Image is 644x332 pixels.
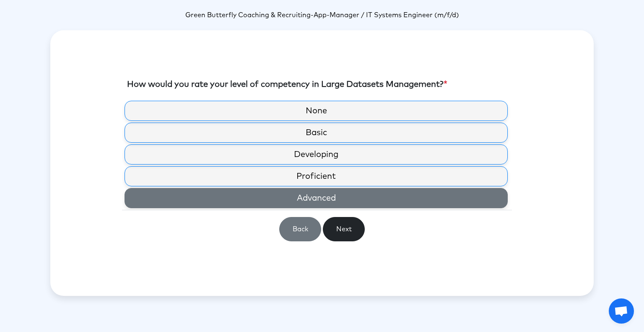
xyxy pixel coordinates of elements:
[127,78,447,91] label: How would you rate your level of competency in Large Datasets Management?
[125,101,508,121] label: None
[185,12,311,18] span: Green Butterfly Coaching & Recruiting
[125,123,508,143] label: Basic
[609,298,634,324] div: Open chat
[125,144,508,165] label: Developing
[50,10,594,20] p: -
[323,217,365,241] button: Next
[279,217,321,241] button: Back
[125,188,508,208] label: Advanced
[314,12,459,18] span: App-Manager / IT Systems Engineer (m/f/d)
[125,166,508,186] label: Proficient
